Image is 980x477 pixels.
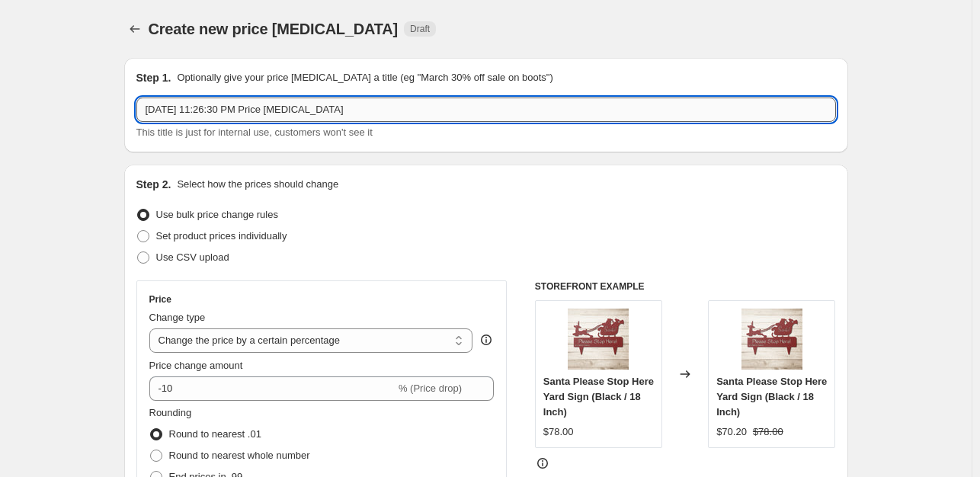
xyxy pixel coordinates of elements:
[136,70,171,85] h2: Step 1.
[479,332,494,347] div: help
[169,450,310,461] span: Round to nearest whole number
[543,426,574,437] span: $78.00
[156,230,287,242] span: Set product prices individually
[156,209,278,220] span: Use bulk price change rules
[753,426,783,437] span: $78.00
[177,177,338,192] p: Select how the prices should change
[543,376,654,418] span: Santa Please Stop Here Yard Sign (Black / 18 Inch)
[136,98,836,122] input: 30% off holiday sale
[149,360,243,371] span: Price change amount
[149,407,192,418] span: Rounding
[149,293,171,306] h3: Price
[535,280,836,293] h6: STOREFRONT EXAMPLE
[741,309,802,370] img: Santa_Sleigh_Please_Stop_Here_Metal_Ou_Red_Simple_Wood_BKGD_Mockup_png_80x.jpg
[149,21,399,37] span: Create new price [MEDICAL_DATA]
[169,428,261,440] span: Round to nearest .01
[177,70,552,85] p: Optionally give your price [MEDICAL_DATA] a title (eg "March 30% off sale on boots")
[716,376,827,418] span: Santa Please Stop Here Yard Sign (Black / 18 Inch)
[136,126,373,138] span: This title is just for internal use, customers won't see it
[716,426,747,437] span: $70.20
[136,177,171,192] h2: Step 2.
[124,18,146,40] button: Price change jobs
[410,23,430,35] span: Draft
[156,251,229,263] span: Use CSV upload
[568,309,629,370] img: Santa_Sleigh_Please_Stop_Here_Metal_Ou_Red_Simple_Wood_BKGD_Mockup_png_80x.jpg
[399,383,462,394] span: % (Price drop)
[149,376,396,401] input: -15
[149,312,206,323] span: Change type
